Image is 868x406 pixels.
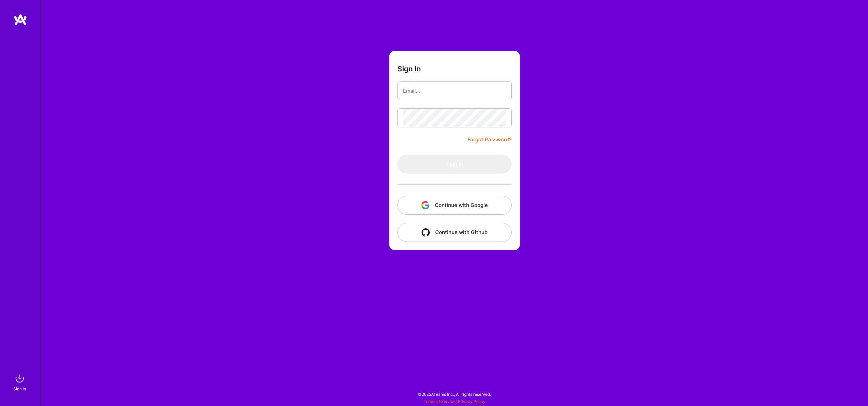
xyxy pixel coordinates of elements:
span: | [424,399,485,404]
button: Continue with Google [397,196,512,215]
a: Privacy Policy [458,399,485,404]
div: © 2025 ATeams Inc., All rights reserved. [41,386,868,403]
a: Forgot Password? [467,136,512,144]
img: sign in [13,372,26,385]
img: icon [422,228,430,236]
a: Terms of Service [424,399,456,404]
input: Email... [403,82,506,100]
h3: Sign In [397,65,421,73]
div: Sign In [13,385,26,392]
button: Sign In [397,155,512,174]
a: sign inSign In [14,372,26,392]
img: logo [14,14,27,26]
button: Continue with Github [397,223,512,242]
img: icon [421,201,429,209]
